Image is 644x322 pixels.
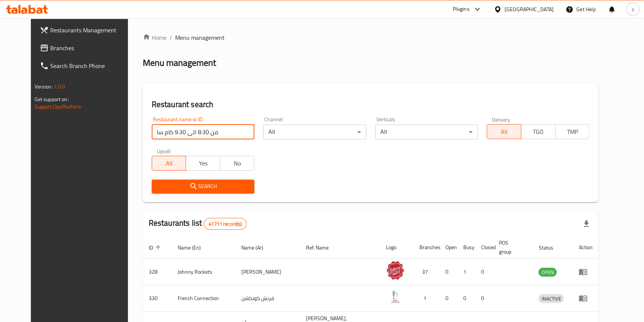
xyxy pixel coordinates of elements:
[439,259,457,285] td: 0
[521,124,556,139] button: TGO
[487,124,521,139] button: All
[538,268,557,277] span: OPEN
[241,243,273,252] span: Name (Ar)
[155,158,183,169] span: All
[579,267,592,276] div: Menu
[453,5,469,14] div: Plugins
[35,102,82,112] a: Support.OpsPlatform
[577,215,595,233] div: Export file
[50,44,132,52] span: Branches
[149,218,247,230] h2: Restaurants list
[34,21,138,39] a: Restaurants Management
[413,259,439,285] td: 37
[538,243,563,252] span: Status
[263,125,366,139] div: All
[50,26,132,35] span: Restaurants Management
[386,287,405,306] img: French Connection
[631,5,634,13] span: s
[555,124,590,139] button: TMP
[204,218,247,230] div: Total records count
[172,285,236,312] td: French Connection
[35,82,53,91] span: Version:
[143,285,172,312] td: 330
[220,156,254,171] button: No
[175,33,225,42] span: Menu management
[475,259,493,285] td: 0
[413,285,439,312] td: 1
[152,180,254,193] button: Search
[235,285,300,312] td: فرنش كونكشن
[457,285,475,312] td: 0
[158,182,248,191] span: Search
[143,57,216,69] h2: Menu management
[189,158,217,169] span: Yes
[538,294,564,303] span: INACTIVE
[34,57,138,75] a: Search Branch Phone
[152,125,254,139] input: Search for restaurant name or ID..
[490,126,518,137] span: All
[499,238,524,256] span: POS group
[505,5,554,13] div: [GEOGRAPHIC_DATA]
[223,158,251,169] span: No
[186,156,220,171] button: Yes
[439,285,457,312] td: 0
[143,33,599,42] nav: breadcrumb
[204,220,246,228] span: 41711 record(s)
[54,82,65,91] span: 1.0.0
[579,294,592,303] div: Menu
[413,236,439,259] th: Branches
[35,94,69,104] span: Get support on:
[573,236,598,259] th: Action
[34,39,138,57] a: Branches
[492,117,511,122] label: Delivery
[152,99,590,110] h2: Restaurant search
[457,259,475,285] td: 1
[439,236,457,259] th: Open
[475,285,493,312] td: 0
[538,268,557,277] div: OPEN
[375,125,478,139] div: All
[143,259,172,285] td: 328
[475,236,493,259] th: Closed
[170,33,172,42] li: /
[457,236,475,259] th: Busy
[172,259,236,285] td: Johnny Rockets
[149,243,163,252] span: ID
[152,156,186,171] button: All
[306,243,338,252] span: Ref. Name
[524,126,553,137] span: TGO
[178,243,210,252] span: Name (En)
[50,61,132,70] span: Search Branch Phone
[235,259,300,285] td: [PERSON_NAME]
[380,236,413,259] th: Logo
[386,261,405,280] img: Johnny Rockets
[558,126,587,137] span: TMP
[143,33,167,42] a: Home
[157,148,171,154] label: Upsell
